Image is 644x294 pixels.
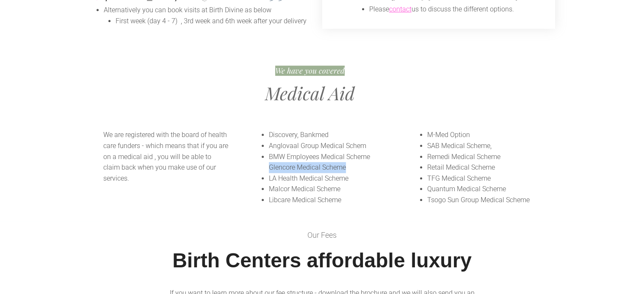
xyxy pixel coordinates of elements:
[172,249,472,272] span: Birth Centers affordable luxury
[182,84,438,102] h2: Medical Aid
[427,151,546,162] li: Remedi Medical Scheme
[104,5,308,16] li: Alternatively you can book visits at Birth Divine as below
[269,173,387,184] li: LA Health Medical Scheme
[103,129,229,184] p: We are registered with the board of health care funders - which means that if you are on a medica...
[269,151,387,173] li: BMW Employees Medical Scheme Glencore Medical Scheme
[269,184,387,195] li: Malcor Medical Scheme
[116,16,308,27] li: First week (day 4 - 7) , 3rd week and 6th week after your delivery
[369,4,548,15] li: Please us to discuss the different options.
[389,5,412,13] a: contact
[427,140,546,151] li: SAB Medical Scheme,
[427,129,546,140] li: M-Med Option
[427,162,546,173] li: Retail Medical Scheme
[269,195,387,206] li: Libcare Medical Scheme
[269,129,387,140] li: Discovery, Bankmed
[307,231,337,239] span: Our Fees
[275,66,345,76] span: We have you covered
[427,173,546,184] li: TFG Medical Scheme
[427,195,546,206] li: Tsogo Sun Group Medical Scheme
[427,184,546,195] li: Quantum Medical Scheme
[269,140,387,151] li: Anglovaal Group Medical Schem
